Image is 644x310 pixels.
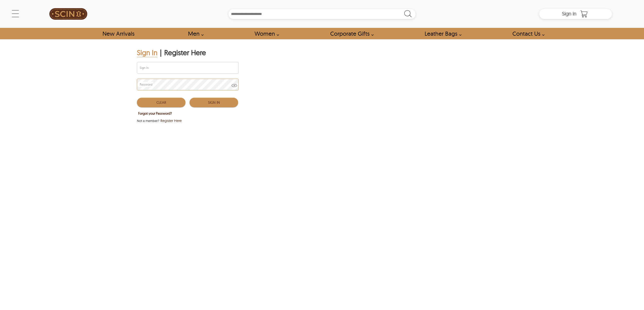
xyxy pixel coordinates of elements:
div: Sign In [137,48,157,57]
button: Clear [137,98,185,107]
a: SCIN [32,3,105,25]
span: Not a member? [137,118,159,123]
a: Shop Leather Corporate Gifts [324,28,377,39]
a: shop men's leather jackets [182,28,206,39]
a: Shop Women Leather Jackets [249,28,282,39]
span: Sign in [562,10,576,17]
a: Sign in [562,12,576,16]
button: Sign In [190,98,238,107]
a: Shopping Cart [579,10,589,18]
a: Shop Leather Bags [419,28,464,39]
a: Shop New Arrivals [97,28,140,39]
img: SCIN [49,3,87,25]
div: | [160,48,162,57]
span: Register Here [160,118,182,123]
button: Forgot your Password? [137,110,173,117]
a: contact-us [507,28,547,39]
div: Register Here [164,48,206,57]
